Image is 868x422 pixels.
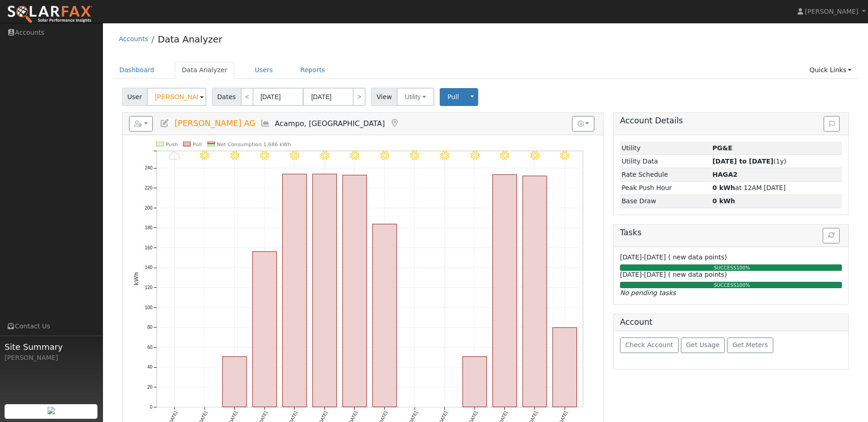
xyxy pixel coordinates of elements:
i: 8/07 - Clear [500,151,509,160]
button: Issue History [824,116,840,132]
td: at 12AM [DATE] [711,181,842,195]
rect: onclick="" [222,357,246,407]
text: Pull [193,142,202,148]
td: Utility [620,142,711,155]
i: 8/01 - Clear [320,151,329,160]
i: 8/03 - Clear [380,151,389,160]
i: 7/27 - MostlyCloudy [169,151,180,160]
text: 160 [145,245,152,250]
td: Utility Data [620,155,711,168]
a: Reports [293,62,332,79]
rect: onclick="" [463,357,486,407]
h5: Tasks [620,228,842,237]
a: Quick Links [803,62,858,79]
span: Acampo, [GEOGRAPHIC_DATA] [275,119,385,128]
i: 7/29 - Clear [230,151,239,160]
span: Dates [212,88,241,106]
td: Base Draw [620,195,711,208]
span: (1y) [712,158,787,165]
i: 8/02 - Clear [350,151,359,160]
text: Net Consumption 1,686 kWh [217,142,291,148]
span: ( new data points) [668,253,727,261]
strong: 0 kWh [712,184,735,191]
text: 0 [150,405,152,410]
div: [PERSON_NAME] [5,353,98,363]
rect: onclick="" [282,174,306,407]
rect: onclick="" [343,175,367,407]
text: 100 [145,305,152,310]
text: 20 [147,385,153,390]
input: Select a User [147,88,206,106]
span: Get Usage [686,341,719,348]
button: Pull [440,88,467,106]
i: 7/31 - Clear [290,151,299,160]
span: 100% [736,265,750,270]
span: Check Account [625,341,673,348]
i: 7/30 - Clear [260,151,269,160]
a: Map [389,119,399,128]
button: Get Meters [727,338,773,353]
strong: ID: 17156282, authorized: 08/08/25 [712,144,733,152]
a: Accounts [119,35,148,42]
span: [DATE]-[DATE] [620,271,666,278]
rect: onclick="" [493,174,517,407]
i: 8/04 - Clear [410,151,419,160]
strong: 0 kWh [712,197,735,205]
text: Push [166,142,178,148]
button: Check Account [620,338,679,353]
rect: onclick="" [523,176,546,407]
div: SUCCESS [618,264,846,272]
i: No pending tasks [620,289,676,296]
div: SUCCESS [618,282,846,289]
a: Dashboard [113,62,162,79]
button: Refresh [823,228,840,243]
a: Users [248,62,280,79]
i: 8/08 - Clear [530,151,539,160]
span: View [371,88,397,106]
text: 220 [145,185,152,190]
i: 8/06 - Clear [470,151,480,160]
text: 180 [145,225,152,230]
text: 240 [145,165,152,170]
text: 140 [145,265,152,270]
span: Site Summary [5,341,98,353]
strong: [DATE] to [DATE] [712,158,773,165]
span: Pull [447,93,459,100]
strong: N [712,171,738,178]
a: Edit User (33687) [160,119,170,128]
rect: onclick="" [553,328,577,407]
td: Rate Schedule [620,168,711,181]
td: Peak Push Hour [620,181,711,195]
text: 40 [147,365,153,370]
span: 100% [736,282,750,288]
img: SolarFax [7,5,93,24]
span: ( new data points) [668,271,727,278]
span: [PERSON_NAME] AG [174,119,255,128]
a: > [353,88,366,106]
i: 7/28 - Clear [200,151,209,160]
h5: Account Details [620,116,842,126]
i: 8/09 - Clear [560,151,569,160]
text: 200 [145,206,152,211]
a: Data Analyzer [158,34,222,45]
a: Data Analyzer [175,62,234,79]
button: Utility [397,88,434,106]
span: [PERSON_NAME] [805,8,858,15]
text: 60 [147,345,153,350]
text: kWh [133,272,140,286]
span: [DATE]-[DATE] [620,253,666,261]
button: Get Usage [681,338,725,353]
a: < [241,88,253,106]
span: Get Meters [733,341,768,348]
h5: Account [620,317,652,327]
img: retrieve [48,407,55,414]
a: Multi-Series Graph [260,119,270,128]
text: 80 [147,325,153,330]
span: User [122,88,147,106]
rect: onclick="" [313,174,336,407]
rect: onclick="" [253,252,276,407]
rect: onclick="" [372,224,396,407]
i: 8/05 - Clear [440,151,449,160]
text: 120 [145,285,152,290]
